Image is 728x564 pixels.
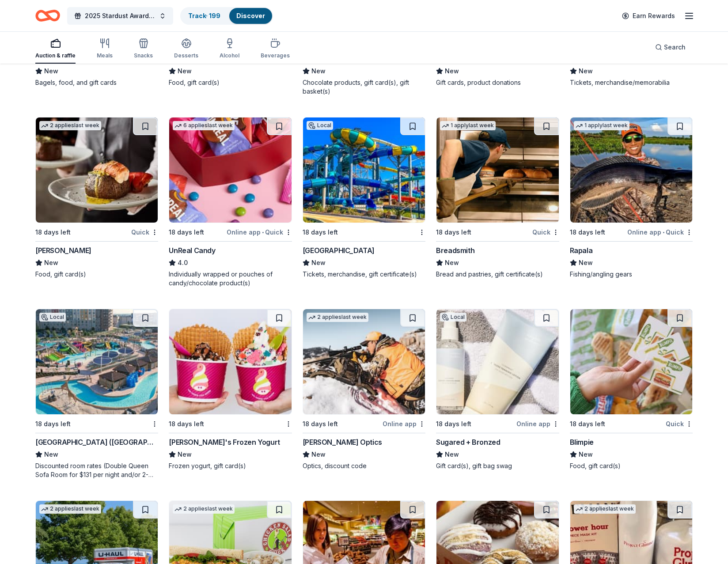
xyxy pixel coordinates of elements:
[436,309,558,414] img: Image for Sugared + Bronzed
[303,227,338,238] div: 18 days left
[532,227,559,238] div: Quick
[35,437,158,447] div: [GEOGRAPHIC_DATA] ([GEOGRAPHIC_DATA])
[36,309,158,414] img: Image for Kalahari Resorts (TX)
[178,449,192,460] span: New
[383,418,425,429] div: Online app
[169,117,291,223] img: Image for UnReal Candy
[303,437,382,447] div: [PERSON_NAME] Optics
[85,11,155,21] span: 2025 Stardust Awards & Gala
[303,309,425,470] a: Image for Burris Optics2 applieslast week18 days leftOnline app[PERSON_NAME] OpticsNewOptics, dis...
[574,121,629,130] div: 1 apply last week
[445,257,459,268] span: New
[303,270,425,279] div: Tickets, merchandise, gift certificate(s)
[445,449,459,460] span: New
[173,121,235,130] div: 6 applies last week
[303,245,375,256] div: [GEOGRAPHIC_DATA]
[436,227,471,238] div: 18 days left
[570,419,605,429] div: 18 days left
[178,66,192,76] span: New
[131,227,158,238] div: Quick
[169,78,292,87] div: Food, gift card(s)
[169,309,292,470] a: Image for Menchie's Frozen Yogurt18 days left[PERSON_NAME]'s Frozen YogurtNewFrozen yogurt, gift ...
[436,309,559,470] a: Image for Sugared + BronzedLocal18 days leftOnline appSugared + BronzedNewGift card(s), gift bag ...
[303,462,425,470] div: Optics, discount code
[570,117,692,223] img: Image for Rapala
[35,78,158,87] div: Bagels, food, and gift cards
[134,34,153,64] button: Snacks
[303,419,338,429] div: 18 days left
[307,121,333,130] div: Local
[663,229,664,236] span: •
[516,418,559,429] div: Online app
[36,117,158,223] img: Image for Fleming's
[35,117,158,279] a: Image for Fleming's2 applieslast week18 days leftQuick[PERSON_NAME]NewFood, gift card(s)
[311,66,326,76] span: New
[648,38,693,56] button: Search
[173,504,235,514] div: 2 applies last week
[570,437,594,447] div: Blimpie
[570,78,693,87] div: Tickets, merchandise/memorabilia
[445,66,459,76] span: New
[39,504,101,514] div: 2 applies last week
[570,270,693,279] div: Fishing/angling gears
[261,34,290,64] button: Beverages
[169,270,292,288] div: Individually wrapped or pouches of candy/chocolate product(s)
[35,309,158,479] a: Image for Kalahari Resorts (TX)Local18 days left[GEOGRAPHIC_DATA] ([GEOGRAPHIC_DATA])NewDiscounte...
[134,52,153,59] div: Snacks
[436,437,500,447] div: Sugared + Bronzed
[570,227,605,238] div: 18 days left
[169,245,215,256] div: UnReal Candy
[570,117,693,279] a: Image for Rapala1 applylast week18 days leftOnline app•QuickRapalaNewFishing/angling gears
[262,229,264,236] span: •
[617,8,680,24] a: Earn Rewards
[178,257,188,268] span: 4.0
[570,245,593,256] div: Rapala
[436,245,474,256] div: Breadsmith
[579,66,593,76] span: New
[169,437,280,447] div: [PERSON_NAME]'s Frozen Yogurt
[44,257,58,268] span: New
[570,309,692,414] img: Image for Blimpie
[35,462,158,479] div: Discounted room rates (Double Queen Sofa Room for $131 per night and/or 2-bedroom 2-bathroom Livi...
[311,257,326,268] span: New
[169,462,292,470] div: Frozen yogurt, gift card(s)
[44,449,58,460] span: New
[35,419,71,429] div: 18 days left
[44,66,58,76] span: New
[436,270,559,279] div: Bread and pastries, gift certificate(s)
[579,449,593,460] span: New
[35,270,158,279] div: Food, gift card(s)
[236,12,265,19] a: Discover
[311,449,326,460] span: New
[440,121,496,130] div: 1 apply last week
[303,117,425,223] img: Image for Splashway Waterpark & Campground
[664,42,686,53] span: Search
[39,313,66,322] div: Local
[436,462,559,470] div: Gift card(s), gift bag swag
[35,245,91,256] div: [PERSON_NAME]
[174,52,198,59] div: Desserts
[570,309,693,470] a: Image for Blimpie18 days leftQuickBlimpieNewFood, gift card(s)
[436,78,559,87] div: Gift cards, product donations
[579,257,593,268] span: New
[97,34,113,64] button: Meals
[35,227,71,238] div: 18 days left
[261,52,290,59] div: Beverages
[67,7,173,25] button: 2025 Stardust Awards & Gala
[220,34,239,64] button: Alcohol
[303,309,425,414] img: Image for Burris Optics
[307,313,368,322] div: 2 applies last week
[169,309,291,414] img: Image for Menchie's Frozen Yogurt
[570,462,693,470] div: Food, gift card(s)
[436,419,471,429] div: 18 days left
[303,78,425,96] div: Chocolate products, gift card(s), gift basket(s)
[440,313,466,322] div: Local
[666,418,693,429] div: Quick
[169,419,204,429] div: 18 days left
[174,34,198,64] button: Desserts
[35,52,76,59] div: Auction & raffle
[303,117,425,279] a: Image for Splashway Waterpark & CampgroundLocal18 days left[GEOGRAPHIC_DATA]NewTickets, merchandi...
[436,117,559,279] a: Image for Breadsmith1 applylast week18 days leftQuickBreadsmithNewBread and pastries, gift certif...
[436,117,558,223] img: Image for Breadsmith
[220,52,239,59] div: Alcohol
